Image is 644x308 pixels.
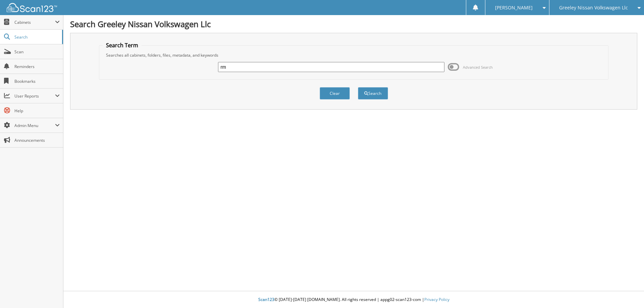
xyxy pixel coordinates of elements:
span: Search [14,34,59,40]
span: Advanced Search [463,65,493,70]
legend: Search Term [103,42,142,49]
span: Scan [14,49,60,55]
span: Announcements [14,137,60,143]
button: Search [358,87,388,100]
span: Help [14,108,60,114]
span: [PERSON_NAME] [495,6,533,10]
span: Scan123 [258,297,274,302]
span: Cabinets [14,19,55,25]
a: Privacy Policy [424,297,449,302]
span: Reminders [14,64,60,69]
span: User Reports [14,93,55,99]
span: Greeley Nissan Volkswagen Llc [559,6,628,10]
button: Clear [320,87,350,100]
div: Searches all cabinets, folders, files, metadata, and keywords [103,52,605,58]
img: scan123-logo-white.svg [7,3,57,12]
span: Bookmarks [14,78,60,84]
span: Admin Menu [14,123,55,128]
h1: Search Greeley Nissan Volkswagen Llc [70,18,637,29]
div: © [DATE]-[DATE] [DOMAIN_NAME]. All rights reserved | appg02-scan123-com | [63,292,644,308]
iframe: Chat Widget [610,276,644,308]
